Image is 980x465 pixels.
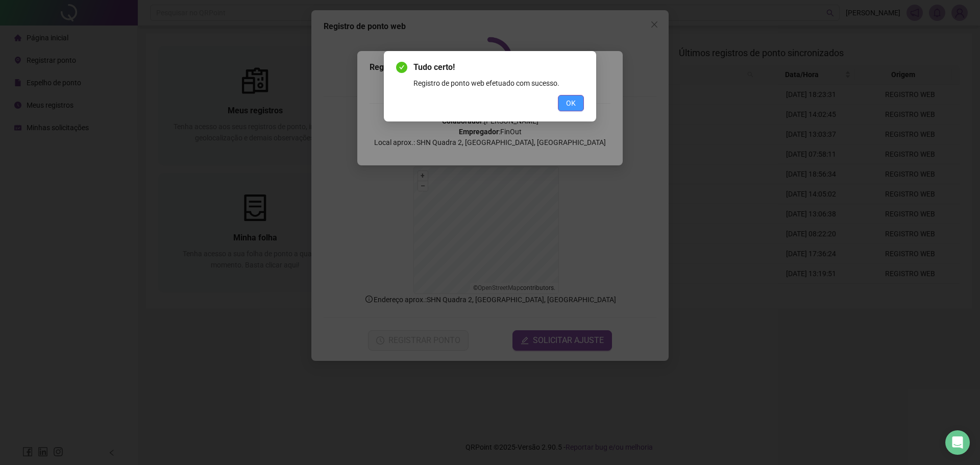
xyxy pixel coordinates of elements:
[413,61,584,74] span: Tudo certo!
[558,95,584,111] button: OK
[396,62,407,73] span: check-circle
[413,78,584,89] div: Registro de ponto web efetuado com sucesso.
[566,97,576,109] span: OK
[945,430,970,455] div: Open Intercom Messenger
